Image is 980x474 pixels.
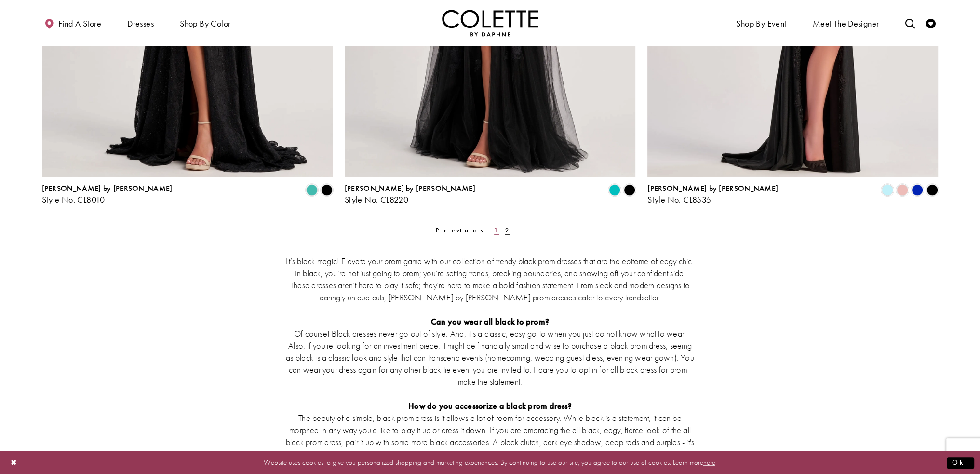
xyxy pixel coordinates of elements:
[127,19,154,28] span: Dresses
[947,457,974,469] button: Submit Dialog
[494,226,499,234] span: 1
[505,226,510,234] span: 2
[177,10,233,36] span: Shop by color
[285,327,695,388] p: Of course! Black dresses never go out of style. And, it's a classic, easy go-to when you just do ...
[306,184,318,196] i: Turquoise
[912,184,923,196] i: Royal Blue
[42,10,104,36] a: Find a store
[42,194,105,205] span: Style No. CL8010
[647,184,778,204] div: Colette by Daphne Style No. CL8535
[882,184,893,196] i: Light Blue
[502,223,512,237] span: Current page
[442,10,538,36] img: Colette by Daphne
[647,194,711,205] span: Style No. CL8535
[321,184,333,196] i: Black
[813,19,879,28] span: Meet the designer
[345,183,475,193] span: [PERSON_NAME] by [PERSON_NAME]
[734,10,789,36] span: Shop By Event
[609,184,620,196] i: Jade
[42,183,173,193] span: [PERSON_NAME] by [PERSON_NAME]
[433,223,491,237] a: Prev Page
[902,10,917,36] a: Toggle search
[810,10,882,36] a: Meet the designer
[436,226,488,234] span: Previous
[442,10,538,36] a: Visit Home Page
[491,223,502,237] a: 1
[345,184,475,204] div: Colette by Daphne Style No. CL8220
[58,19,101,28] span: Find a store
[736,19,786,28] span: Shop By Event
[647,183,778,193] span: [PERSON_NAME] by [PERSON_NAME]
[926,184,938,196] i: Black
[125,10,156,36] span: Dresses
[431,316,549,327] strong: Can you wear all black to prom?
[408,400,572,411] strong: How do you accessorize a black prom dress?
[897,184,908,196] i: Rose Gold
[924,10,938,36] a: Check Wishlist
[285,255,695,303] p: It’s black magic! Elevate your prom game with our collection of trendy black prom dresses that ar...
[42,184,173,204] div: Colette by Daphne Style No. CL8010
[69,456,911,469] p: Website uses cookies to give you personalized shopping and marketing experiences. By continuing t...
[180,19,230,28] span: Shop by color
[624,184,635,196] i: Black
[703,458,715,467] a: here
[6,454,22,471] button: Close Dialog
[345,194,408,205] span: Style No. CL8220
